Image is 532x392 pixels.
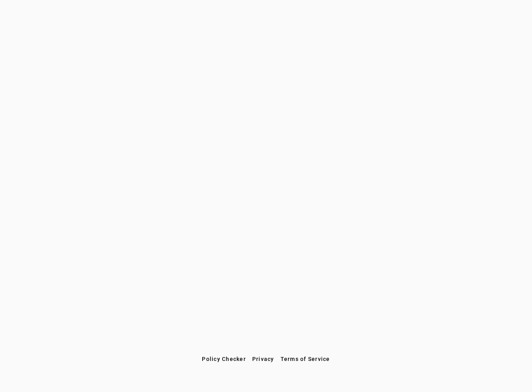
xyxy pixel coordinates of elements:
button: Policy Checker [199,352,249,366]
span: Privacy [252,356,274,362]
span: Terms of Service [281,356,330,362]
button: Privacy [249,352,277,366]
span: Policy Checker [202,356,246,362]
button: Terms of Service [277,352,333,366]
